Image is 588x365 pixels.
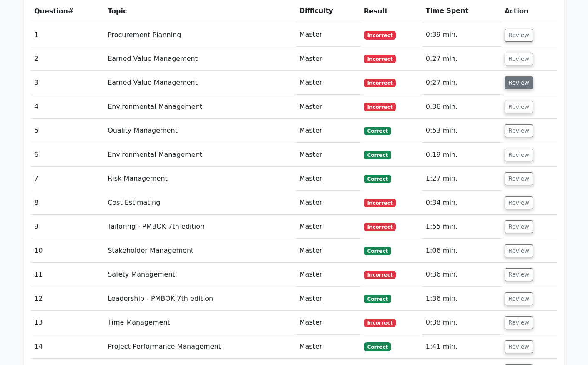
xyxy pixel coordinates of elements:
[31,143,104,167] td: 6
[422,143,501,167] td: 0:19 min.
[422,71,501,95] td: 0:27 min.
[364,151,391,159] span: Correct
[505,53,533,65] button: Review
[296,191,361,215] td: Master
[296,23,361,47] td: Master
[505,149,533,161] button: Review
[296,47,361,71] td: Master
[364,247,391,255] span: Correct
[104,71,296,95] td: Earned Value Management
[364,199,396,207] span: Incorrect
[505,124,533,137] button: Review
[505,172,533,185] button: Review
[31,47,104,71] td: 2
[422,191,501,215] td: 0:34 min.
[296,263,361,287] td: Master
[364,55,396,63] span: Incorrect
[104,95,296,119] td: Environmental Management
[104,263,296,287] td: Safety Management
[505,76,533,89] button: Review
[296,311,361,335] td: Master
[104,47,296,71] td: Earned Value Management
[31,95,104,119] td: 4
[104,311,296,335] td: Time Management
[422,23,501,47] td: 0:39 min.
[364,223,396,231] span: Incorrect
[364,319,396,327] span: Incorrect
[31,335,104,359] td: 14
[104,143,296,167] td: Environmental Management
[505,316,533,329] button: Review
[364,31,396,39] span: Incorrect
[31,215,104,239] td: 9
[31,263,104,287] td: 11
[104,239,296,263] td: Stakeholder Management
[422,215,501,239] td: 1:55 min.
[364,295,391,303] span: Correct
[296,143,361,167] td: Master
[422,335,501,359] td: 1:41 min.
[296,287,361,311] td: Master
[296,239,361,263] td: Master
[104,335,296,359] td: Project Performance Management
[104,215,296,239] td: Tailoring - PMBOK 7th edition
[505,244,533,257] button: Review
[296,335,361,359] td: Master
[505,292,533,305] button: Review
[296,215,361,239] td: Master
[31,167,104,191] td: 7
[31,23,104,47] td: 1
[31,287,104,311] td: 12
[296,71,361,95] td: Master
[422,167,501,191] td: 1:27 min.
[104,287,296,311] td: Leadership - PMBOK 7th edition
[422,287,501,311] td: 1:36 min.
[422,47,501,71] td: 0:27 min.
[31,71,104,95] td: 3
[104,191,296,215] td: Cost Estimating
[104,119,296,143] td: Quality Management
[31,311,104,335] td: 13
[296,119,361,143] td: Master
[104,23,296,47] td: Procurement Planning
[31,191,104,215] td: 8
[422,119,501,143] td: 0:53 min.
[422,239,501,263] td: 1:06 min.
[364,103,396,111] span: Incorrect
[34,7,68,15] span: Question
[364,127,391,135] span: Correct
[422,311,501,335] td: 0:38 min.
[364,79,396,87] span: Incorrect
[505,340,533,353] button: Review
[505,101,533,113] button: Review
[364,342,391,351] span: Correct
[505,29,533,42] button: Review
[505,220,533,233] button: Review
[31,239,104,263] td: 10
[422,95,501,119] td: 0:36 min.
[296,167,361,191] td: Master
[296,95,361,119] td: Master
[422,263,501,287] td: 0:36 min.
[505,268,533,281] button: Review
[505,196,533,209] button: Review
[31,119,104,143] td: 5
[104,167,296,191] td: Risk Management
[364,271,396,279] span: Incorrect
[364,175,391,183] span: Correct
